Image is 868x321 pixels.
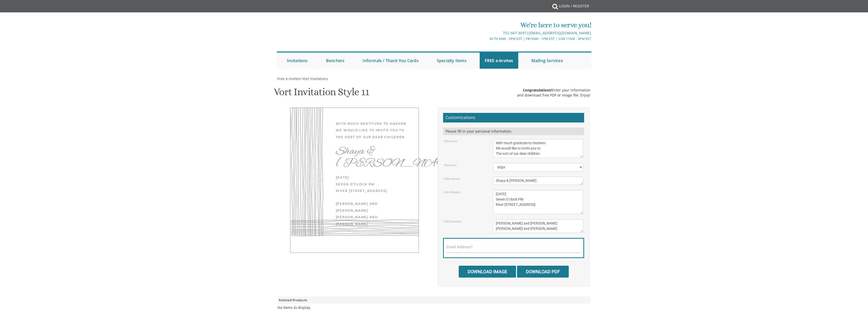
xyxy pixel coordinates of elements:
[336,174,409,194] div: [DATE] Seven O’clock PM River [STREET_ADDRESS]
[517,266,569,278] input: Download PDF
[382,30,591,36] div: |
[336,201,409,227] div: [PERSON_NAME] and [PERSON_NAME] [PERSON_NAME] and [PERSON_NAME]
[517,93,590,98] div: and download free PDF or Image file. Enjoy!
[446,244,473,250] label: Email Address*
[493,177,583,185] textarea: Shaya & [PERSON_NAME]
[432,53,472,69] a: Specialty Items
[336,120,409,140] div: With much gratitude to Hashem We would like to invite you to The vort of our dear children
[444,219,462,224] label: Edit Parents:
[444,190,461,194] label: Edit Details:
[503,31,527,35] a: 732.947.3597
[278,305,311,310] div: No items to display.
[300,76,328,81] span: >
[444,139,457,143] label: Edit Intro:
[523,88,552,92] span: Congratulations!
[443,113,584,122] h2: Customizations
[493,139,583,158] textarea: With much gratitude to Hashem We would like to invite you to The vort of our dear children
[444,163,457,167] label: Font Size
[480,53,518,69] a: FREE e-Invites
[444,177,460,181] label: Edit names:
[382,20,591,30] div: We're here to serve you!
[382,36,591,41] div: M-Th 9am - 5pm EST | Fri 9am - 1pm EST | Sun 11am - 3pm EST
[302,76,328,81] a: Vort Invitations
[517,88,590,93] div: Enter your information
[358,53,423,69] a: Informals / Thank You Cards
[321,53,350,69] a: Benchers
[459,266,516,278] input: Download Image
[274,86,369,101] h1: Vort Invitation Style 11
[277,76,300,81] a: Free e-Invites
[282,53,313,69] a: Invitations
[529,31,591,35] a: [EMAIL_ADDRESS][DOMAIN_NAME]
[336,145,409,169] div: Shaya & [PERSON_NAME]
[443,128,584,135] div: Please fill in your personal information.
[493,219,583,233] textarea: [PERSON_NAME] and [PERSON_NAME] [PERSON_NAME] and [PERSON_NAME]
[526,53,568,69] a: Mailing Services
[493,190,583,214] textarea: [DATE] Seven O’clock PM River [STREET_ADDRESS]
[303,76,328,81] span: Vort Invitations
[278,297,590,304] div: Related Products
